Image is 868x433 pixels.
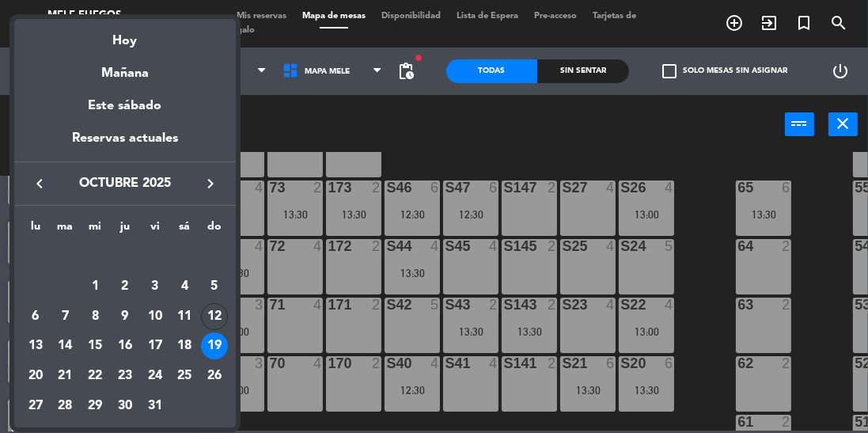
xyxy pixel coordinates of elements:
div: 4 [171,273,198,300]
div: 10 [142,303,169,330]
button: keyboard_arrow_right [196,173,225,194]
div: 17 [142,332,169,359]
td: 29 de octubre de 2025 [80,391,110,421]
th: jueves [110,218,140,242]
td: 31 de octubre de 2025 [140,391,170,421]
td: 10 de octubre de 2025 [140,302,170,332]
div: Reservas actuales [14,128,236,161]
div: 25 [171,363,198,389]
td: 23 de octubre de 2025 [110,361,140,391]
div: Mañana [14,51,236,84]
td: 6 de octubre de 2025 [21,302,51,332]
i: keyboard_arrow_right [201,174,220,193]
button: keyboard_arrow_left [25,173,54,194]
th: viernes [140,218,170,242]
div: 13 [22,332,49,359]
div: 19 [201,332,228,359]
div: 29 [81,393,108,420]
td: 12 de octubre de 2025 [199,302,229,332]
div: 15 [81,332,108,359]
th: miércoles [80,218,110,242]
div: 6 [22,303,49,330]
div: 26 [201,363,228,389]
th: lunes [21,218,51,242]
div: 5 [201,273,228,300]
td: OCT. [21,242,229,272]
div: Hoy [14,19,236,51]
div: 1 [81,273,108,300]
td: 21 de octubre de 2025 [51,361,81,391]
div: 3 [142,273,169,300]
td: 7 de octubre de 2025 [51,302,81,332]
td: 15 de octubre de 2025 [80,332,110,362]
td: 2 de octubre de 2025 [110,272,140,302]
div: 12 [201,303,228,330]
div: 20 [22,363,49,389]
th: sábado [169,218,199,242]
div: 2 [112,273,138,300]
td: 18 de octubre de 2025 [169,332,199,362]
div: 31 [142,393,169,420]
td: 3 de octubre de 2025 [140,272,170,302]
div: 27 [22,393,49,420]
td: 30 de octubre de 2025 [110,391,140,421]
td: 5 de octubre de 2025 [199,272,229,302]
div: 21 [52,363,79,389]
div: 9 [112,303,138,330]
th: domingo [199,218,229,242]
span: octubre 2025 [54,173,196,194]
td: 19 de octubre de 2025 [199,332,229,362]
div: 11 [171,303,198,330]
td: 4 de octubre de 2025 [169,272,199,302]
td: 13 de octubre de 2025 [21,332,51,362]
td: 8 de octubre de 2025 [80,302,110,332]
div: 30 [112,393,138,420]
td: 28 de octubre de 2025 [51,391,81,421]
td: 22 de octubre de 2025 [80,361,110,391]
td: 11 de octubre de 2025 [169,302,199,332]
td: 9 de octubre de 2025 [110,302,140,332]
div: 14 [52,332,79,359]
i: keyboard_arrow_left [30,174,49,193]
td: 20 de octubre de 2025 [21,361,51,391]
div: Este sábado [14,84,236,128]
div: 18 [171,332,198,359]
td: 17 de octubre de 2025 [140,332,170,362]
td: 27 de octubre de 2025 [21,391,51,421]
td: 14 de octubre de 2025 [51,332,81,362]
div: 16 [112,332,138,359]
div: 28 [52,393,79,420]
td: 24 de octubre de 2025 [140,361,170,391]
div: 24 [142,363,169,389]
td: 1 de octubre de 2025 [80,272,110,302]
div: 23 [112,363,138,389]
th: martes [51,218,81,242]
div: 7 [52,303,79,330]
div: 22 [81,363,108,389]
td: 16 de octubre de 2025 [110,332,140,362]
td: 25 de octubre de 2025 [169,361,199,391]
td: 26 de octubre de 2025 [199,361,229,391]
div: 8 [81,303,108,330]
